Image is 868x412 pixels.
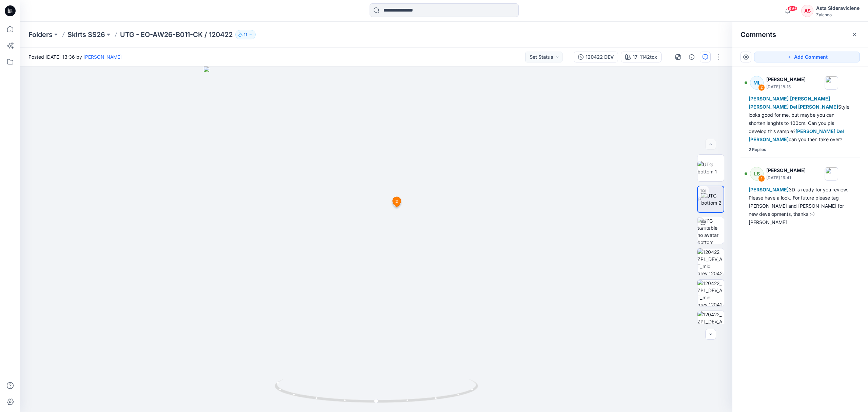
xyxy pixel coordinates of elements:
p: [DATE] 18:15 [766,83,806,90]
div: 2 Replies [749,146,766,153]
button: 11 [235,30,256,39]
img: UTG turntable no avatar bottom [697,217,724,244]
img: UTG bottom 1 [697,161,724,175]
div: LS [750,167,764,181]
div: 17-1142tcx [633,53,657,61]
div: Asta Sideraviciene [816,4,860,12]
span: [PERSON_NAME] [790,96,830,101]
span: [PERSON_NAME] Del [PERSON_NAME] [749,104,838,110]
div: ML [750,76,764,90]
a: [PERSON_NAME] [83,54,122,60]
div: 120422 DEV [586,53,614,61]
p: [PERSON_NAME] [766,166,806,174]
div: Style looks good for me, but maybe you can shorten lenghts to 100cm. Can you pls develop this sam... [749,95,852,144]
h2: Comments [741,31,776,39]
span: [PERSON_NAME] Del [PERSON_NAME] [749,128,844,142]
button: Add Comment [754,52,860,62]
a: Skirts SS26 [67,30,105,39]
span: 99+ [787,6,797,11]
div: 3D is ready for you review. Please have a look. For future please tag [PERSON_NAME] and [PERSON_N... [749,186,852,226]
div: AS [801,5,813,17]
p: 11 [244,31,247,38]
span: Posted [DATE] 13:36 by [28,53,122,60]
button: Details [686,52,697,62]
p: [PERSON_NAME] [766,75,806,83]
div: Zalando [816,12,860,17]
img: 120422_ZPL_DEV_AT_mid grey_120422-wrkm [697,248,724,275]
div: 2 [758,84,765,91]
button: 120422 DEV [574,52,618,62]
p: [DATE] 16:41 [766,174,806,181]
img: 120422_ZPL_DEV_AT_mid grey_120422-patterns [697,311,724,337]
img: 120422_ZPL_DEV_AT_mid grey_120422-MC [697,280,724,306]
div: 1 [758,175,765,182]
span: [PERSON_NAME] [749,96,789,101]
p: UTG - EO-AW26-B011-CK / 120422 [120,30,233,39]
button: 17-1142tcx [621,52,662,62]
a: Folders [28,30,53,39]
img: UTG bottom 2 [701,192,724,206]
span: [PERSON_NAME] [749,187,789,192]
